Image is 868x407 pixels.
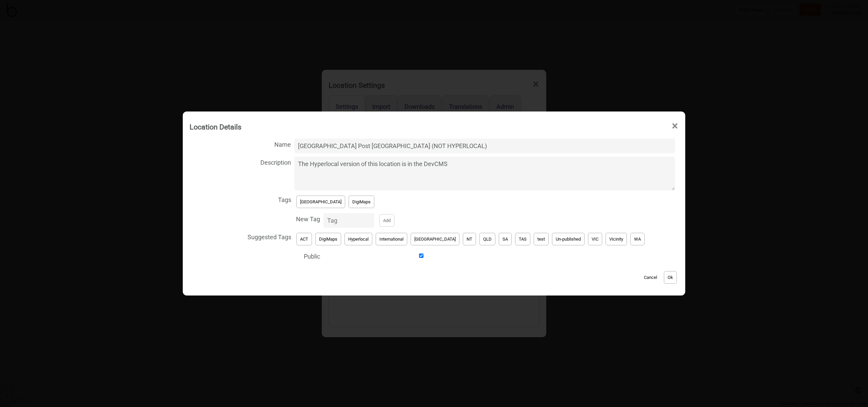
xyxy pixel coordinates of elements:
[479,233,495,245] button: QLD
[344,233,372,245] button: Hyperlocal
[323,253,519,258] input: Public
[640,271,660,284] button: Cancel
[515,233,530,245] button: TAS
[664,271,677,284] button: Ok
[376,233,407,245] button: International
[190,249,320,263] span: Public
[606,233,627,245] button: Vicinity
[315,233,341,245] button: DigiMaps
[296,233,312,245] button: ACT
[294,157,675,190] textarea: Description
[349,196,374,208] button: DigiMaps
[190,155,291,169] span: Description
[552,233,585,245] button: Un-published
[190,192,291,206] span: Tags
[588,233,602,245] button: VIC
[294,139,675,153] input: Name
[190,137,291,151] span: Name
[296,196,345,208] button: [GEOGRAPHIC_DATA]
[534,233,549,245] button: test
[499,233,512,245] button: SA
[630,233,645,245] button: WA
[190,211,320,225] span: New Tag
[463,233,476,245] button: NT
[190,120,241,134] div: Location Details
[379,214,394,227] button: New Tag
[190,229,291,243] span: Suggested Tags
[411,233,459,245] button: [GEOGRAPHIC_DATA]
[671,115,678,137] span: ×
[323,213,374,228] input: New TagAdd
